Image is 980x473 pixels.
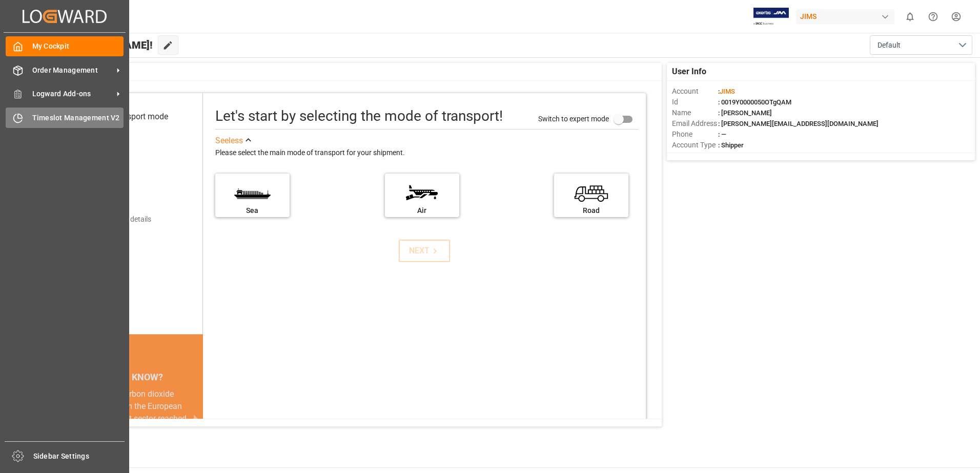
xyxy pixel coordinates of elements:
[796,9,894,24] div: JIMS
[877,40,901,51] span: Default
[189,388,203,449] button: next slide / item
[6,107,124,127] a: Timeslot Management V2
[672,97,718,107] span: Id
[718,120,879,127] span: : [PERSON_NAME][EMAIL_ADDRESS][DOMAIN_NAME]
[672,140,718,150] span: Account Type
[32,89,113,99] span: Logward Add-ons
[538,114,609,122] span: Switch to expert mode
[899,5,922,28] button: show 0 new notifications
[33,451,125,462] span: Sidebar Settings
[6,36,124,56] a: My Cockpit
[718,141,744,149] span: : Shipper
[753,8,789,26] img: Exertis%20JAM%20-%20Email%20Logo.jpg_1722504956.jpg
[718,88,735,95] span: :
[32,113,124,123] span: Timeslot Management V2
[718,131,726,138] span: : —
[399,240,450,262] button: NEXT
[720,88,735,95] span: JIMS
[409,245,440,257] div: NEXT
[672,129,718,140] span: Phone
[672,107,718,118] span: Name
[796,7,899,26] button: JIMS
[390,205,454,216] div: Air
[215,105,503,127] div: Let's start by selecting the mode of transport!
[32,65,113,76] span: Order Management
[672,66,706,78] span: User Info
[43,35,153,55] span: Hello [PERSON_NAME]!
[672,118,718,129] span: Email Address
[922,5,945,28] button: Help Center
[672,86,718,97] span: Account
[718,109,772,117] span: : [PERSON_NAME]
[215,147,639,159] div: Please select the main mode of transport for your shipment.
[87,214,151,225] div: Add shipping details
[32,41,124,52] span: My Cockpit
[870,35,972,55] button: open menu
[220,205,284,216] div: Sea
[559,205,623,216] div: Road
[215,135,243,147] div: See less
[718,98,791,106] span: : 0019Y0000050OTgQAM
